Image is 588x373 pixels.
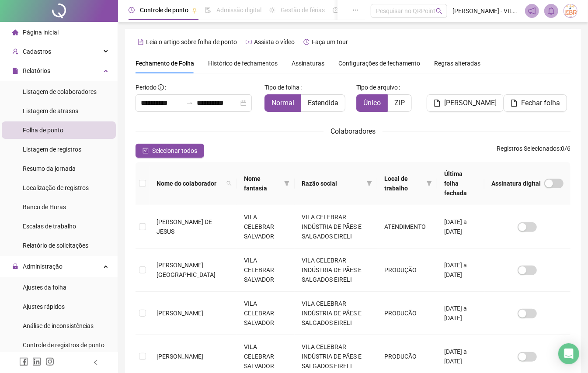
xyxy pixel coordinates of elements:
td: VILA CELEBRAR SALVADOR [237,205,295,249]
span: Resumo da jornada [23,165,76,172]
span: file [511,100,518,107]
span: search [225,177,233,190]
span: Assista o vídeo [254,38,295,45]
span: ellipsis [352,7,358,13]
span: Administração [23,263,63,270]
span: info-circle [158,84,164,90]
td: VILA CELEBRAR INDÚSTRIA DE PÃES E SALGADOS EIRELI [295,249,377,292]
span: swap-right [186,100,193,107]
td: [DATE] a [DATE] [437,249,484,292]
span: user-add [12,48,18,55]
span: Admissão digital [216,7,261,14]
span: filter [427,181,432,186]
span: Único [363,99,381,107]
span: search [226,181,232,186]
span: clock-circle [129,7,135,13]
td: ATENDIMENTO [377,205,437,249]
span: Relatório de solicitações [23,242,88,249]
span: Nome do colaborador [157,179,223,188]
span: Configurações de fechamento [338,60,420,66]
span: Localização de registros [23,184,89,191]
span: [PERSON_NAME] [157,353,203,360]
span: [PERSON_NAME] [157,310,203,317]
span: Histórico de fechamentos [208,60,278,67]
span: Listagem de registros [23,146,81,153]
img: 2679 [564,4,577,17]
td: PRODUCÃO [377,292,437,335]
span: Tipo de arquivo [356,83,398,92]
span: search [436,8,442,14]
span: file [434,100,441,107]
span: Tipo de folha [264,83,299,92]
span: Ajustes da folha [23,284,66,291]
button: [PERSON_NAME] [427,94,504,112]
span: check-square [143,148,149,154]
span: filter [367,181,372,186]
span: youtube [246,39,252,45]
span: Relatórios [23,67,50,74]
span: Colaboradores [331,127,376,135]
span: [PERSON_NAME] DE JESUS [157,218,212,235]
span: [PERSON_NAME] [444,98,497,108]
td: [DATE] a [DATE] [437,292,484,335]
span: Nome fantasia [244,174,281,193]
span: to [186,100,193,107]
span: Gestão de férias [281,7,325,14]
span: Cadastros [23,48,51,55]
span: Selecionar todos [152,146,197,155]
span: Normal [271,99,294,107]
span: Razão social [302,179,363,188]
span: facebook [19,357,28,366]
span: Assinaturas [292,60,324,66]
span: Fechamento de Folha [136,60,194,67]
button: Selecionar todos [136,144,204,158]
span: bell [547,7,555,15]
span: ZIP [394,99,405,107]
span: : 0 / 6 [497,144,571,158]
span: notification [528,7,536,15]
span: instagram [45,357,54,366]
span: file-done [205,7,211,13]
td: [DATE] a [DATE] [437,205,484,249]
span: Escalas de trabalho [23,223,76,230]
td: VILA CELEBRAR INDÚSTRIA DE PÃES E SALGADOS EIRELI [295,292,377,335]
span: [PERSON_NAME] [GEOGRAPHIC_DATA] [157,262,216,278]
span: file-text [138,39,144,45]
span: Período [136,84,157,91]
span: Estendida [308,99,338,107]
span: Fechar folha [521,98,560,108]
span: history [303,39,310,45]
span: lock [12,263,18,269]
span: sun [269,7,275,13]
span: left [93,359,99,366]
span: Folha de ponto [23,127,63,134]
span: file [12,68,18,74]
span: Controle de registros de ponto [23,342,104,349]
span: filter [282,172,291,195]
span: linkedin [32,357,41,366]
span: Assinatura digital [491,179,541,188]
span: [PERSON_NAME] - VILA CELEBRAR SALVADOR [452,6,520,16]
span: Análise de inconsistências [23,322,94,329]
span: home [12,29,18,35]
span: Listagem de colaboradores [23,88,97,95]
button: Fechar folha [504,94,567,112]
span: Banco de Horas [23,204,66,211]
td: PRODUÇÃO [377,249,437,292]
span: Regras alteradas [434,60,480,66]
span: Controle de ponto [140,7,188,14]
td: VILA CELEBRAR SALVADOR [237,249,295,292]
span: filter [284,181,289,186]
td: VILA CELEBRAR SALVADOR [237,292,295,335]
span: Local de trabalho [384,174,423,193]
span: pushpin [192,8,197,13]
span: Listagem de atrasos [23,107,78,114]
span: Ajustes rápidos [23,303,65,310]
span: Leia o artigo sobre folha de ponto [146,38,237,45]
th: Última folha fechada [437,162,484,205]
div: Open Intercom Messenger [558,343,579,364]
span: filter [425,172,434,195]
span: Página inicial [23,29,59,36]
span: filter [365,177,374,190]
td: VILA CELEBRAR INDÚSTRIA DE PÃES E SALGADOS EIRELI [295,205,377,249]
